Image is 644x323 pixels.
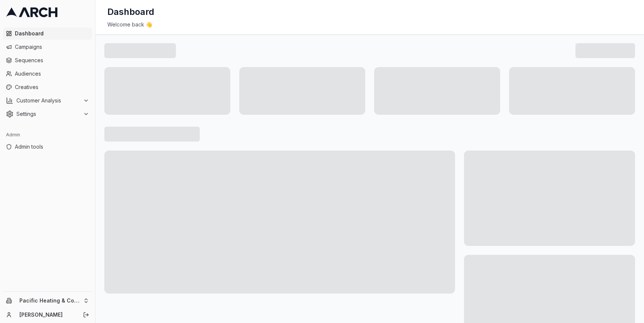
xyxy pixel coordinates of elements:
button: Log out [81,310,91,320]
span: Settings [16,110,80,118]
a: Audiences [3,68,92,80]
button: Customer Analysis [3,95,92,107]
span: Customer Analysis [16,97,80,104]
span: Creatives [15,83,89,91]
span: Audiences [15,70,89,77]
a: Campaigns [3,41,92,53]
div: Welcome back 👋 [107,21,632,28]
button: Settings [3,108,92,120]
span: Sequences [15,57,89,64]
span: Admin tools [15,143,89,151]
span: Pacific Heating & Cooling [19,297,80,304]
h1: Dashboard [107,6,154,18]
span: Dashboard [15,30,89,37]
a: Sequences [3,54,92,66]
a: [PERSON_NAME] [19,311,75,319]
div: Admin [3,129,92,141]
a: Dashboard [3,28,92,39]
a: Creatives [3,81,92,93]
a: Admin tools [3,141,92,153]
button: Pacific Heating & Cooling [3,295,92,307]
span: Campaigns [15,43,89,51]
